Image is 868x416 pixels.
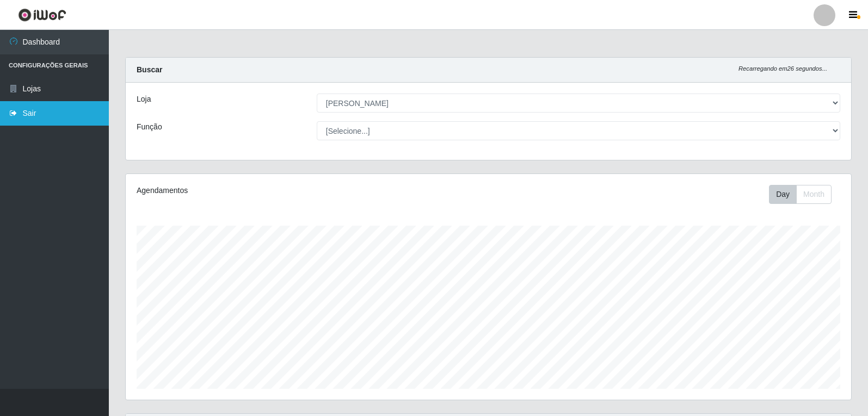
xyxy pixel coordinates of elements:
[18,8,66,22] img: CoreUI Logo
[769,185,840,204] div: Toolbar with button groups
[738,65,827,72] i: Recarregando em 26 segundos...
[796,185,832,204] button: Month
[769,185,832,204] div: First group
[769,185,797,204] button: Day
[137,65,162,74] strong: Buscar
[137,94,151,105] label: Loja
[137,185,420,196] div: Agendamentos
[137,121,162,133] label: Função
